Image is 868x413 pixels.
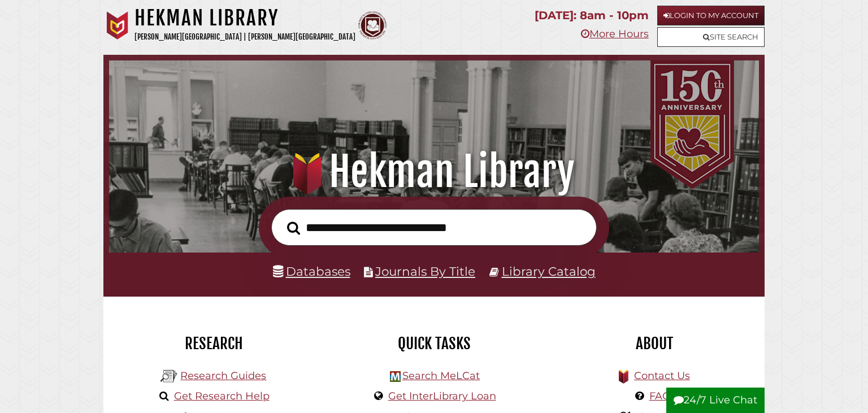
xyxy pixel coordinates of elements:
img: Hekman Library Logo [390,371,401,382]
a: Journals By Title [375,264,475,279]
h1: Hekman Library [134,6,355,31]
p: [PERSON_NAME][GEOGRAPHIC_DATA] | [PERSON_NAME][GEOGRAPHIC_DATA] [134,31,355,44]
button: Search [281,218,306,238]
a: More Hours [581,28,649,40]
a: Library Catalog [502,264,596,279]
a: FAQs [649,390,676,402]
h2: Quick Tasks [332,334,536,353]
a: Research Guides [180,369,266,382]
img: Calvin Theological Seminary [358,11,387,40]
i: Search [287,221,300,236]
a: Contact Us [634,369,690,382]
h1: Hekman Library [122,147,746,197]
p: [DATE]: 8am - 10pm [535,6,649,25]
h2: About [553,334,756,353]
a: Site Search [657,27,765,47]
img: Calvin University [103,11,132,40]
a: Login to My Account [657,6,765,25]
a: Get Research Help [174,390,270,402]
a: Search MeLCat [402,369,480,382]
img: Hekman Library Logo [160,368,177,385]
h2: Research [112,334,315,353]
a: Databases [273,264,350,279]
a: Get InterLibrary Loan [388,390,496,402]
